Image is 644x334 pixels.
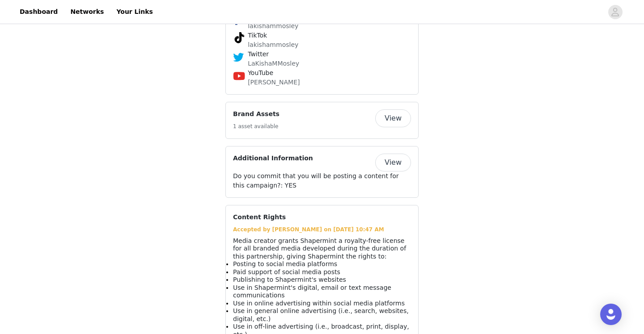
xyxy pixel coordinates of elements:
[14,2,63,22] a: Dashboard
[233,154,313,163] h4: Additional Information
[233,122,280,130] h5: 1 asset available
[233,172,399,189] span: Do you commit that you will be posting a content for this campaign?: YES
[375,109,411,127] button: View
[233,276,346,283] span: Publishing to Shapermint's websites
[248,21,396,31] p: lakishammosley
[375,154,411,171] button: View
[248,59,396,68] p: LaKishaMMosley
[233,260,337,267] span: Posting to social media platforms
[111,2,158,22] a: Your Links
[225,102,419,139] div: Brand Assets
[248,50,396,59] h4: Twitter
[65,2,109,22] a: Networks
[233,268,340,276] span: Paid support of social media posts
[611,5,619,19] div: avatar
[233,300,405,307] span: Use in online advertising within social media platforms
[233,237,406,260] span: Media creator grants Shapermint a royalty-free license for all branded media developed during the...
[233,109,280,119] h4: Brand Assets
[600,304,622,325] div: Open Intercom Messenger
[233,307,409,322] span: Use in general online advertising (i.e., search, websites, digital, etc.)
[248,78,396,87] p: [PERSON_NAME]
[248,68,396,78] h4: YouTube
[225,146,419,198] div: Additional Information
[233,213,286,222] h4: Content Rights
[248,31,396,40] h4: TikTok
[233,225,411,234] div: Accepted by [PERSON_NAME] on [DATE] 10:47 AM
[248,40,396,50] p: lakishammosley
[233,284,391,299] span: Use in Shapermint's digital, email or text message communications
